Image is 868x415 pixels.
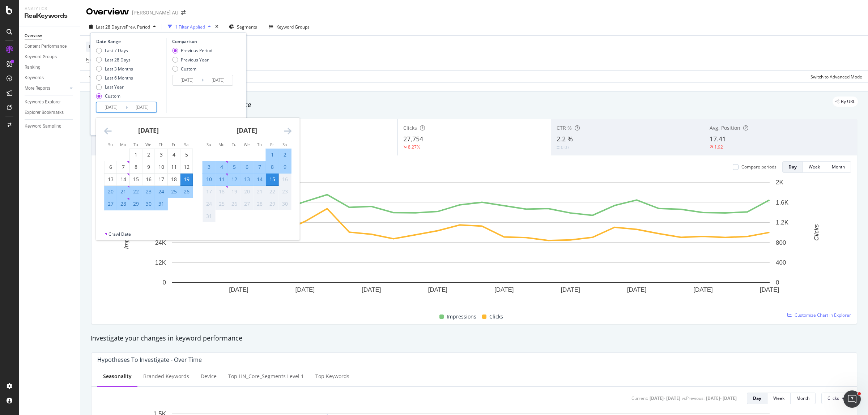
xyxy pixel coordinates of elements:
td: Choose Wednesday, July 2, 2025 as your check-in date. It’s available. [142,149,155,161]
button: Last 28 DaysvsPrev. Period [86,21,159,33]
div: 30 [279,200,291,208]
a: Content Performance [25,43,75,50]
div: 22 [130,188,142,195]
td: Choose Monday, July 14, 2025 as your check-in date. It’s available. [117,173,129,185]
td: Not available. Friday, August 22, 2025 [266,185,278,198]
a: Customize Chart in Explorer [787,312,851,318]
span: 17.41 [710,134,726,143]
div: Move forward to switch to the next month. [284,127,292,136]
div: Investigate your changes in keyword performance [90,334,858,343]
div: Compare periods [741,164,776,170]
button: Month [791,393,816,404]
div: 12 [228,176,241,183]
div: 18 [168,176,180,183]
td: Choose Sunday, July 13, 2025 as your check-in date. It’s available. [104,173,117,185]
td: Choose Tuesday, July 8, 2025 as your check-in date. It’s available. [129,161,142,173]
td: Choose Monday, July 7, 2025 as your check-in date. It’s available. [117,161,129,173]
span: Full URL [86,56,102,63]
small: Fr [270,142,274,147]
div: Keywords [25,74,44,82]
text: [DATE] [229,286,248,293]
div: Custom [96,93,133,99]
div: 20 [105,188,117,195]
td: Not available. Sunday, August 31, 2025 [203,210,215,222]
td: Selected. Wednesday, August 6, 2025 [241,161,253,173]
input: End Date [128,102,157,112]
span: Device [89,43,103,50]
div: Last 28 Days [105,57,131,63]
td: Selected. Monday, July 21, 2025 [117,185,129,198]
div: 5 [180,151,193,158]
div: 30 [142,200,155,208]
div: 29 [130,200,142,208]
td: Not available. Saturday, August 16, 2025 [278,173,291,185]
div: 12 [180,163,193,171]
text: Impressions [123,216,130,249]
a: Keywords Explorer [25,98,75,106]
div: Last 28 Days [96,57,133,63]
div: 19 [228,188,241,195]
div: Last 7 Days [105,47,128,54]
small: Tu [232,142,237,147]
td: Selected. Sunday, July 27, 2025 [104,198,117,210]
div: 25 [168,188,180,195]
td: Choose Saturday, July 5, 2025 as your check-in date. It’s available. [180,149,193,161]
div: Last 6 Months [96,75,133,81]
div: Device [201,373,217,380]
text: [DATE] [494,286,514,293]
div: Previous Period [181,47,212,54]
div: 27 [241,200,253,208]
div: 14 [254,176,266,183]
div: times [214,23,220,30]
div: Week [773,395,784,401]
button: Week [803,161,826,173]
td: Not available. Tuesday, August 19, 2025 [228,185,241,198]
div: 4 [216,163,228,171]
a: More Reports [25,85,68,92]
div: Month [832,164,845,170]
small: We [145,142,151,147]
div: 9 [279,163,291,171]
small: Sa [282,142,287,147]
div: 26 [180,188,193,195]
div: 6 [105,163,117,171]
td: Selected. Sunday, August 10, 2025 [203,173,215,185]
div: 28 [117,200,129,208]
td: Selected. Friday, July 25, 2025 [167,185,180,198]
small: Mo [120,142,126,147]
div: Day [788,164,797,170]
div: Hypotheses to Investigate - Over Time [97,356,202,363]
div: arrow-right-arrow-left [181,10,186,15]
button: 1 Filter Applied [165,21,214,33]
div: 16 [142,176,155,183]
small: Th [257,142,262,147]
button: Apply [86,71,107,82]
div: Switch to Advanced Mode [810,74,862,80]
div: Keywords Explorer [25,98,61,106]
td: Choose Sunday, July 6, 2025 as your check-in date. It’s available. [104,161,117,173]
a: Keyword Sampling [25,123,75,130]
div: 21 [254,188,266,195]
div: legacy label [833,97,858,107]
text: [DATE] [693,286,713,293]
div: 21 [117,188,129,195]
small: Su [108,142,113,147]
div: 7 [254,163,266,171]
td: Selected. Thursday, August 14, 2025 [253,173,266,185]
div: [DATE] - [DATE] [650,395,680,401]
div: Keyword Groups [25,53,57,61]
td: Selected. Sunday, August 3, 2025 [203,161,215,173]
text: Clicks [813,224,820,241]
a: Ranking [25,64,75,71]
div: 28 [254,200,266,208]
div: Previous Year [181,57,209,63]
div: Content Performance [25,43,67,50]
text: [DATE] [561,286,580,293]
div: 24 [203,200,215,208]
span: 27,754 [403,134,423,143]
div: Last 6 Months [105,75,133,81]
button: Keyword Groups [266,21,312,33]
div: Last 3 Months [105,66,133,72]
td: Selected. Tuesday, August 12, 2025 [228,173,241,185]
div: 31 [203,213,215,220]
